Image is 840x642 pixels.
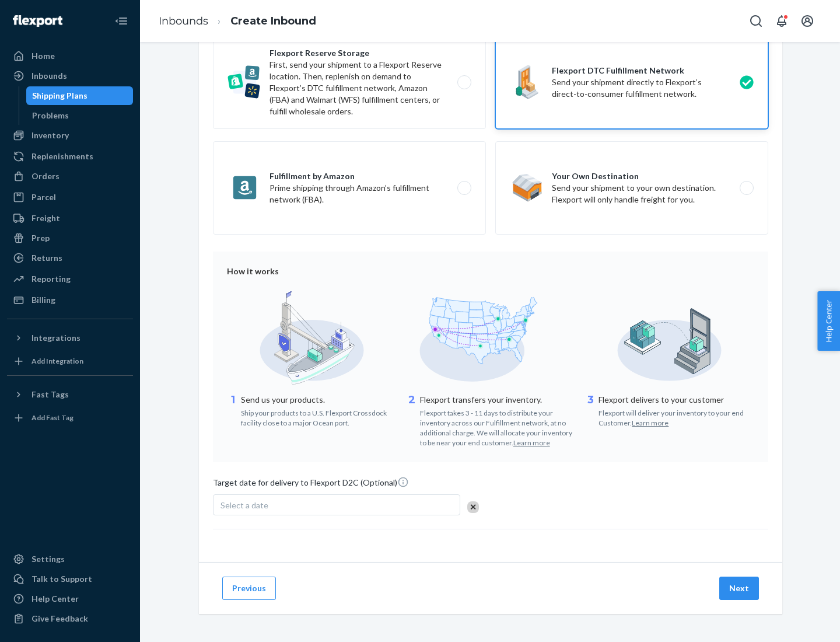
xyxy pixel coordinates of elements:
[7,385,133,404] button: Fast Tags
[420,406,576,448] div: Flexport takes 3 - 11 days to distribute your inventory across our Fulfillment network, at no add...
[32,232,50,244] div: Prep
[227,266,754,277] div: How it works
[32,294,55,306] div: Billing
[32,252,62,264] div: Returns
[719,577,759,600] button: Next
[32,413,73,423] div: Add Fast Tag
[7,270,133,288] a: Reporting
[7,609,133,628] button: Give Feedback
[7,409,133,427] a: Add Fast Tag
[32,613,88,624] div: Give Feedback
[213,476,409,493] span: Target date for delivery to Flexport D2C (Optional)
[7,550,133,568] a: Settings
[159,15,208,27] a: Inbounds
[32,212,60,224] div: Freight
[7,352,133,371] a: Add Integration
[770,9,793,33] button: Open notifications
[420,394,576,406] p: Flexport transfers your inventory.
[32,130,69,141] div: Inventory
[817,291,840,351] button: Help Center
[110,9,133,33] button: Close Navigation
[241,406,397,428] div: Ship your products to a U.S. Flexport Crossdock facility close to a major Ocean port.
[32,553,65,565] div: Settings
[744,9,768,33] button: Open Search Box
[796,9,819,33] button: Open account menu
[220,500,268,510] span: Select a date
[26,106,134,125] a: Problems
[241,394,397,406] p: Send us your products.
[32,90,87,102] div: Shipping Plans
[7,47,133,65] a: Home
[7,570,133,588] a: Talk to Support
[7,167,133,186] a: Orders
[32,151,93,162] div: Replenishments
[32,573,92,585] div: Talk to Support
[32,170,60,182] div: Orders
[26,86,134,105] a: Shipping Plans
[7,67,133,85] a: Inbounds
[406,393,418,448] div: 2
[32,593,79,605] div: Help Center
[227,393,239,428] div: 1
[598,394,754,406] p: Flexport delivers to your customer
[32,110,69,121] div: Problems
[7,229,133,247] a: Prep
[7,188,133,207] a: Parcel
[7,249,133,267] a: Returns
[13,15,62,27] img: Flexport logo
[230,15,316,27] a: Create Inbound
[222,577,276,600] button: Previous
[32,50,55,62] div: Home
[32,70,67,82] div: Inbounds
[598,406,754,428] div: Flexport will deliver your inventory to your end Customer.
[32,356,83,366] div: Add Integration
[32,332,80,344] div: Integrations
[7,329,133,347] button: Integrations
[513,438,550,448] button: Learn more
[32,273,71,285] div: Reporting
[7,291,133,309] a: Billing
[7,209,133,228] a: Freight
[7,126,133,145] a: Inventory
[7,147,133,166] a: Replenishments
[32,191,56,203] div: Parcel
[632,418,668,428] button: Learn more
[32,389,69,400] div: Fast Tags
[149,4,325,39] ol: breadcrumbs
[7,589,133,608] a: Help Center
[584,393,596,428] div: 3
